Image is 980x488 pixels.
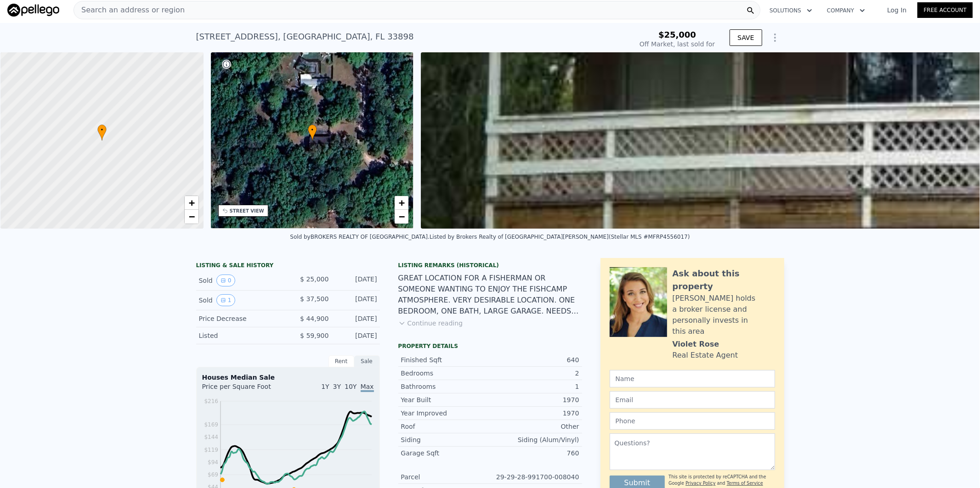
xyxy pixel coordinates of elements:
span: Search an address or region [74,5,185,16]
div: 1970 [490,395,579,404]
span: • [308,126,317,134]
span: $ 44,900 [300,315,329,322]
span: + [399,197,405,208]
span: − [188,211,194,222]
tspan: $119 [204,447,218,453]
div: 640 [490,355,579,365]
div: • [97,124,107,140]
button: Solutions [762,2,820,19]
div: Houses Median Sale [202,373,374,382]
div: Listed [199,331,281,340]
div: Other [490,422,579,431]
div: Siding [401,435,490,444]
tspan: $216 [204,398,218,404]
div: STREET VIEW [230,208,264,214]
button: SAVE [730,29,762,46]
div: Price per Square Foot [202,382,288,397]
span: 3Y [333,383,341,390]
input: Phone [610,412,775,430]
span: $25,000 [658,30,696,39]
div: Real Estate Agent [673,350,738,361]
div: Garage Sqft [401,449,490,458]
div: [DATE] [336,294,377,306]
div: Bedrooms [401,369,490,378]
div: 2 [490,369,579,378]
div: Parcel [401,472,490,482]
span: 10Y [345,383,357,390]
a: Terms of Service [727,481,763,486]
div: Finished Sqft [401,355,490,365]
div: 1 [490,382,579,391]
tspan: $94 [208,459,218,466]
a: Zoom out [185,210,198,224]
div: Year Built [401,395,490,404]
a: Log In [876,6,918,15]
div: LISTING & SALE HISTORY [196,262,380,271]
span: $ 59,900 [300,332,329,339]
div: 1970 [490,409,579,418]
div: Year Improved [401,409,490,418]
tspan: $144 [204,434,218,441]
div: Ask about this property [673,267,775,293]
span: • [97,126,107,134]
tspan: $169 [204,421,218,428]
div: [DATE] [336,331,377,340]
input: Name [610,370,775,387]
div: 760 [490,449,579,458]
button: View historical data [216,275,236,286]
div: [PERSON_NAME] holds a broker license and personally invests in this area [673,293,775,337]
div: Roof [401,422,490,431]
span: 1Y [321,383,329,390]
div: Sold [199,275,281,286]
div: Price Decrease [199,314,281,323]
span: Max [361,383,374,392]
div: Property details [398,342,582,350]
button: Show Options [766,28,784,47]
div: Listing Remarks (Historical) [398,262,582,269]
div: Sold [199,294,281,306]
a: Free Account [918,2,973,18]
span: + [188,197,194,208]
button: View historical data [216,294,236,306]
img: Pellego [7,4,59,17]
a: Zoom in [185,196,198,210]
button: Continue reading [398,319,463,328]
a: Zoom out [395,210,408,224]
span: − [399,211,405,222]
div: 29-29-28-991700-008040 [490,472,579,482]
div: Rent [329,355,354,367]
input: Email [610,391,775,409]
a: Zoom in [395,196,408,210]
div: • [308,124,317,140]
div: Sale [354,355,380,367]
span: $ 25,000 [300,275,329,283]
tspan: $69 [208,471,218,478]
div: GREAT LOCATION FOR A FISHERMAN OR SOMEONE WANTING TO ENJOY THE FISHCAMP ATMOSPHERE. VERY DESIRABL... [398,273,582,317]
div: [DATE] [336,314,377,323]
div: Violet Rose [673,339,719,350]
a: Privacy Policy [685,481,715,486]
button: Company [820,2,872,19]
div: [DATE] [336,275,377,286]
div: [STREET_ADDRESS] , [GEOGRAPHIC_DATA] , FL 33898 [196,30,414,43]
div: Listed by Brokers Realty of [GEOGRAPHIC_DATA][PERSON_NAME] (Stellar MLS #MFRP4556017) [430,234,690,240]
div: Bathrooms [401,382,490,391]
div: Siding (Alum/Vinyl) [490,435,579,444]
span: $ 37,500 [300,295,329,303]
div: Off Market, last sold for [640,39,715,49]
div: Sold by BROKERS REALTY OF [GEOGRAPHIC_DATA] . [290,234,429,240]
